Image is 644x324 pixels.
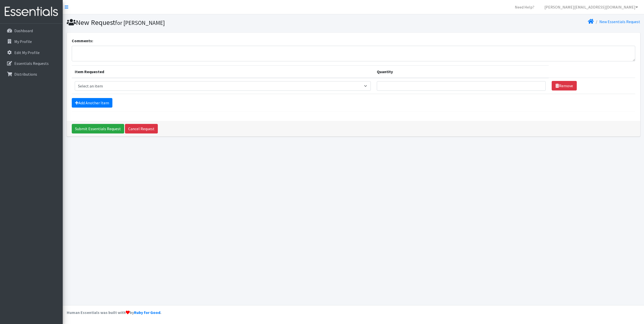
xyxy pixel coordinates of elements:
[72,65,374,78] th: Item Requested
[511,2,538,12] a: Need Help?
[67,310,161,315] strong: Human Essentials was built with by .
[2,3,61,20] img: HumanEssentials
[72,38,93,44] label: Comments:
[2,48,61,58] a: Edit My Profile
[552,81,577,90] a: Remove
[14,28,33,33] p: Dashboard
[2,36,61,47] a: My Profile
[72,98,112,108] a: Add Another Item
[134,310,160,315] a: Ruby for Good
[2,26,61,36] a: Dashboard
[14,61,49,66] p: Essentials Requests
[67,18,352,27] h1: New Request
[599,19,640,24] a: New Essentials Request
[14,72,37,77] p: Distributions
[125,124,158,133] a: Cancel Request
[14,50,40,55] p: Edit My Profile
[2,69,61,79] a: Distributions
[2,58,61,68] a: Essentials Requests
[72,124,124,133] input: Submit Essentials Request
[115,19,165,26] small: for [PERSON_NAME]
[14,39,32,44] p: My Profile
[374,65,549,78] th: Quantity
[540,2,642,12] a: [PERSON_NAME][EMAIL_ADDRESS][DOMAIN_NAME]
